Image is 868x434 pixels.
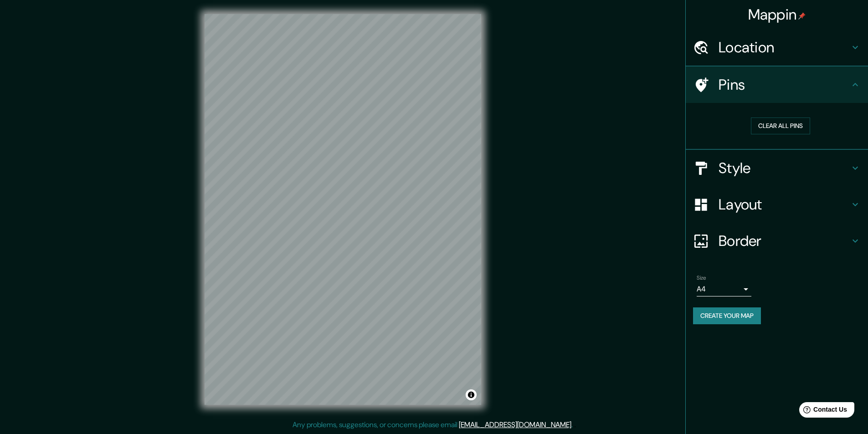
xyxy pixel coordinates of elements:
button: Clear all pins [751,117,810,134]
h4: Style [719,159,850,177]
h4: Layout [719,195,850,214]
button: Create your map [693,307,761,324]
h4: Border [719,232,850,250]
div: . [574,419,576,430]
div: Location [686,29,868,66]
h4: Pins [719,76,850,94]
a: [EMAIL_ADDRESS][DOMAIN_NAME] [459,420,571,429]
div: A4 [697,282,751,296]
p: Any problems, suggestions, or concerns please email . [293,419,573,430]
div: . [573,419,574,430]
div: Border [686,223,868,259]
div: Pins [686,66,868,103]
h4: Location [719,38,850,56]
h4: Mappin [748,5,806,24]
label: Size [697,274,706,282]
div: Style [686,150,868,186]
canvas: Map [205,14,481,405]
img: pin-icon.png [798,12,806,20]
button: Toggle attribution [466,389,477,400]
div: Layout [686,186,868,223]
iframe: Help widget launcher [787,398,858,424]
